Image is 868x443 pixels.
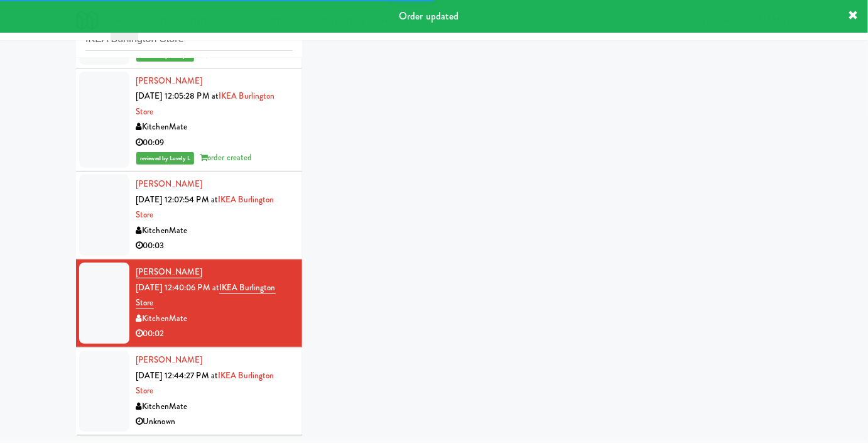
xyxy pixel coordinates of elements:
div: KitchenMate [136,311,293,327]
div: KitchenMate [136,119,293,135]
span: [DATE] 12:07:54 PM at [136,194,218,205]
span: reviewed by Lovely L [136,152,194,165]
span: order created [200,48,252,60]
span: [DATE] 12:40:06 PM at [136,282,219,293]
span: [DATE] 12:44:27 PM at [136,369,218,381]
div: Unknown [136,414,293,430]
li: [PERSON_NAME][DATE] 12:44:27 PM atIKEA Burlington StoreKitchenMateUnknown [76,347,302,435]
div: 00:02 [136,326,293,342]
a: [PERSON_NAME] [136,354,202,366]
span: order created [200,151,252,163]
div: 00:09 [136,135,293,151]
a: IKEA Burlington Store [136,90,275,118]
div: KitchenMate [136,223,293,239]
li: [PERSON_NAME][DATE] 12:07:54 PM atIKEA Burlington StoreKitchenMate00:03 [76,172,302,260]
span: Order updated [399,9,458,23]
span: [DATE] 12:05:28 PM at [136,90,219,102]
div: KitchenMate [136,399,293,415]
li: [PERSON_NAME][DATE] 12:05:28 PM atIKEA Burlington StoreKitchenMate00:09reviewed by Lovely Lorder ... [76,68,302,172]
a: [PERSON_NAME] [136,266,202,278]
li: [PERSON_NAME][DATE] 12:40:06 PM atIKEA Burlington StoreKitchenMate00:02 [76,260,302,347]
a: [PERSON_NAME] [136,75,202,87]
div: 00:03 [136,238,293,254]
span: reviewed by Lovely L [136,49,194,62]
a: [PERSON_NAME] [136,178,202,190]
